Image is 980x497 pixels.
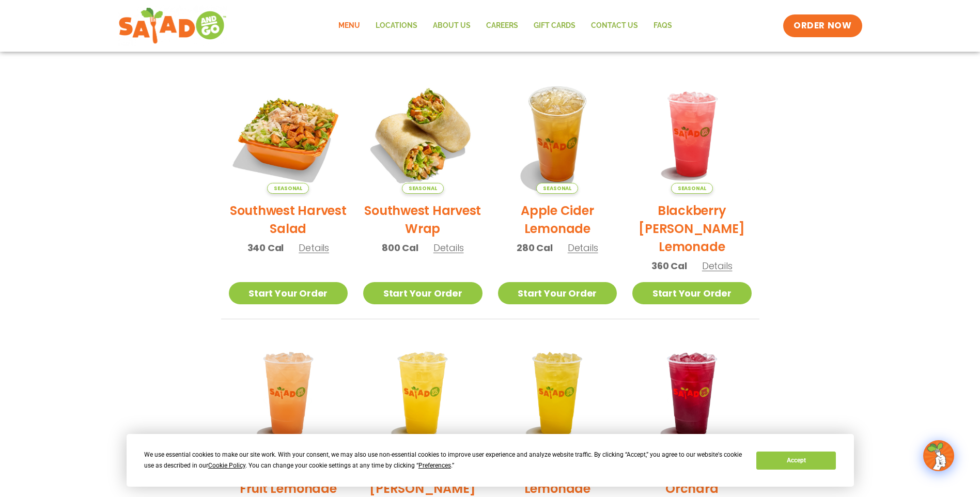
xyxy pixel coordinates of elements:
a: Start Your Order [632,282,752,304]
span: Details [702,259,733,272]
span: Seasonal [671,183,713,194]
h2: Southwest Harvest Wrap [363,201,483,238]
img: Product photo for Blackberry Bramble Lemonade [632,74,752,194]
button: Accept [756,452,836,470]
a: Start Your Order [229,282,348,304]
img: Product photo for Sunkissed Yuzu Lemonade [363,335,483,454]
img: Product photo for Southwest Harvest Wrap [363,74,483,194]
span: Seasonal [267,183,309,194]
img: Product photo for Apple Cider Lemonade [498,74,617,194]
a: About Us [425,14,478,38]
span: 360 Cal [651,259,687,273]
span: 800 Cal [382,241,418,255]
span: 340 Cal [247,241,284,255]
span: Seasonal [536,183,578,194]
a: Contact Us [583,14,646,38]
span: Seasonal [402,183,444,194]
a: GIFT CARDS [526,14,583,38]
a: ORDER NOW [783,14,862,37]
img: Product photo for Mango Grove Lemonade [498,335,617,454]
span: Cookie Policy [208,462,245,469]
nav: Menu [331,14,680,38]
h2: Blackberry [PERSON_NAME] Lemonade [632,201,752,256]
a: Start Your Order [498,282,617,304]
a: Start Your Order [363,282,483,304]
span: Preferences [418,462,451,469]
h2: Southwest Harvest Salad [229,201,348,238]
div: We use essential cookies to make our site work. With your consent, we may also use non-essential ... [144,449,744,471]
span: Details [299,241,329,254]
img: new-SAG-logo-768×292 [118,5,227,46]
span: Details [568,241,598,254]
span: Details [433,241,464,254]
h2: Apple Cider Lemonade [498,201,617,238]
span: ORDER NOW [794,20,851,32]
a: Careers [478,14,526,38]
a: Locations [368,14,425,38]
span: 280 Cal [517,241,553,255]
img: Product photo for Black Cherry Orchard Lemonade [632,335,752,454]
a: FAQs [646,14,680,38]
img: wpChatIcon [924,441,953,470]
img: Product photo for Southwest Harvest Salad [229,74,348,194]
a: Menu [331,14,368,38]
div: Cookie Consent Prompt [127,434,854,487]
img: Product photo for Summer Stone Fruit Lemonade [229,335,348,454]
